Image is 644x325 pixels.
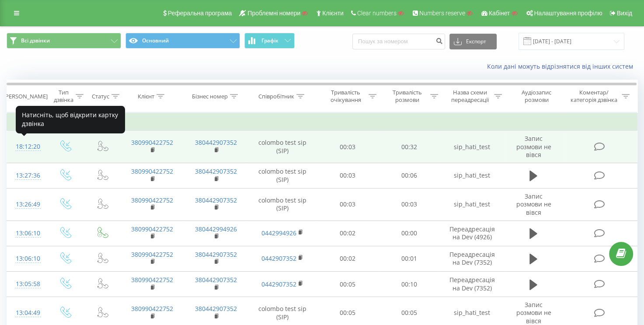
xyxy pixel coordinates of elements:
div: Клієнт [138,93,154,100]
span: Всі дзвінки [21,37,50,44]
span: Налаштування профілю [534,10,602,17]
a: 380442907352 [195,138,237,147]
div: [PERSON_NAME] [3,93,48,100]
button: Всі дзвінки [7,33,121,49]
div: Співробітник [258,93,294,100]
div: Натисніть, щоб відкрити картку дзвінка [16,106,125,133]
td: 00:03 [379,189,440,221]
div: 18:12:20 [16,138,38,155]
a: 0442907352 [261,280,296,288]
a: 380442994926 [195,225,237,233]
td: sip_hati_test [440,163,504,188]
td: 00:02 [317,220,379,246]
span: Кабінет [489,10,510,17]
a: 0442994926 [261,229,296,237]
span: Вихід [617,10,632,17]
a: 380990422752 [131,276,173,284]
div: 13:06:10 [16,225,38,242]
button: Експорт [449,34,497,49]
a: Коли дані можуть відрізнятися вiд інших систем [487,62,637,70]
a: 380990422752 [131,304,173,313]
div: 13:05:58 [16,276,38,293]
td: 00:03 [317,131,379,163]
a: 0442907352 [261,254,296,262]
div: Тривалість очікування [325,89,366,104]
div: 13:27:36 [16,167,38,184]
span: Графік [261,38,278,44]
div: Аудіозапис розмови [512,89,561,104]
button: Графік [244,33,295,49]
td: 00:02 [317,246,379,271]
span: Реферальна програма [168,10,232,17]
div: Коментар/категорія дзвінка [568,89,620,104]
td: 00:01 [379,246,440,271]
button: Основний [125,33,240,49]
a: 380442907352 [195,196,237,204]
td: colombo test sip (SIP) [248,163,317,188]
div: Тип дзвінка [54,89,73,104]
span: Проблемні номери [247,10,300,17]
span: Numbers reserve [419,10,465,17]
span: Запис розмови не вівся [516,134,551,158]
span: Клієнти [322,10,344,17]
td: Переадресація на Dev (7352) [440,246,504,271]
a: 380990422752 [131,225,173,233]
a: 380442907352 [195,167,237,175]
a: 380990422752 [131,138,173,147]
a: 380442907352 [195,276,237,284]
td: colombo test sip (SIP) [248,131,317,163]
td: sip_hati_test [440,131,504,163]
a: 380990422752 [131,196,173,204]
td: 00:10 [379,272,440,297]
span: Запис розмови не вівся [516,192,551,216]
div: 13:04:49 [16,304,38,322]
span: Clear numbers [357,10,397,17]
td: colombo test sip (SIP) [248,189,317,221]
input: Пошук за номером [352,34,445,49]
td: Сьогодні [7,113,637,131]
div: 13:26:49 [16,196,38,213]
td: Переадресація на Dev (7352) [440,272,504,297]
div: Бізнес номер [192,93,228,100]
td: 00:00 [379,220,440,246]
td: sip_hati_test [440,189,504,221]
td: 00:03 [317,189,379,221]
td: 00:03 [317,163,379,188]
td: 00:32 [379,131,440,163]
td: 00:06 [379,163,440,188]
div: Назва схеми переадресації [448,89,492,104]
div: 13:06:10 [16,250,38,267]
div: Статус [92,93,109,100]
a: 380442907352 [195,250,237,259]
a: 380442907352 [195,304,237,313]
a: 380990422752 [131,167,173,175]
div: Тривалість розмови [386,89,428,104]
td: Переадресація на Dev (4926) [440,220,504,246]
span: Запис розмови не вівся [516,301,551,325]
td: 00:05 [317,272,379,297]
a: 380990422752 [131,250,173,259]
